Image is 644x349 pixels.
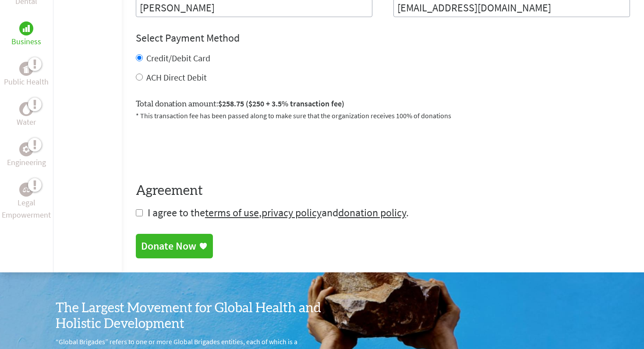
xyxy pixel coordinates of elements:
p: Public Health [4,76,49,88]
label: ACH Direct Debit [146,72,207,83]
img: Legal Empowerment [23,187,30,192]
div: Donate Now [141,239,196,253]
label: Total donation amount: [136,98,344,110]
a: EngineeringEngineering [7,142,46,169]
a: Donate Now [136,234,213,258]
a: BusinessBusiness [11,21,41,48]
a: privacy policy [262,206,322,219]
a: WaterWater [17,102,36,128]
h4: Agreement [136,183,630,199]
div: Water [19,102,33,116]
img: Engineering [23,146,30,153]
p: Water [17,116,36,128]
div: Public Health [19,62,33,76]
a: donation policy [338,206,406,219]
p: Engineering [7,156,46,169]
img: Public Health [23,64,30,73]
span: $258.75 ($250 + 3.5% transaction fee) [218,99,344,109]
img: Business [23,25,30,32]
h3: The Largest Movement for Global Health and Holistic Development [56,300,322,332]
a: Public HealthPublic Health [4,62,49,88]
div: Engineering [19,142,33,156]
p: Business [11,35,41,48]
img: Water [23,104,30,114]
label: Credit/Debit Card [146,53,210,63]
iframe: reCAPTCHA [136,131,269,166]
p: Legal Empowerment [2,197,51,221]
a: Legal EmpowermentLegal Empowerment [2,183,51,221]
span: I agree to the , and . [148,206,409,219]
p: * This transaction fee has been passed along to make sure that the organization receives 100% of ... [136,110,630,121]
div: Business [19,21,33,35]
div: Legal Empowerment [19,183,33,197]
h4: Select Payment Method [136,31,630,45]
a: terms of use [205,206,259,219]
